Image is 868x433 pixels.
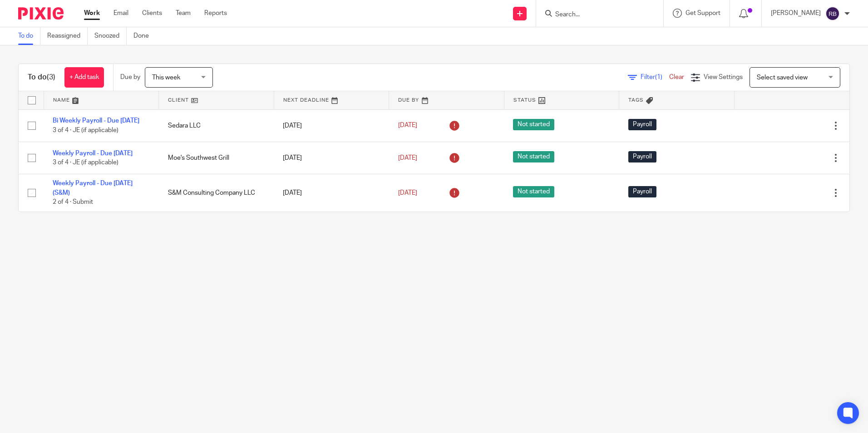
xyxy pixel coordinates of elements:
span: Payroll [628,119,656,130]
span: Payroll [628,151,656,162]
span: This week [152,74,180,81]
p: [PERSON_NAME] [771,9,821,18]
span: Not started [513,186,554,197]
a: Snoozed [94,27,127,45]
a: Email [113,9,128,18]
span: (1) [655,74,662,80]
span: 2 of 4 · Submit [53,199,93,205]
span: Payroll [628,186,656,197]
span: View Settings [704,74,743,80]
a: Weekly Payroll - Due [DATE] [53,150,133,157]
img: Pixie [18,7,64,20]
span: [DATE] [398,190,417,196]
span: Not started [513,151,554,162]
h1: To do [28,73,55,82]
span: Not started [513,119,554,130]
a: Reports [204,9,227,18]
a: Clients [142,9,162,18]
a: Bi Weekly Payroll - Due [DATE] [53,118,139,124]
span: [DATE] [398,123,417,129]
img: svg%3E [825,6,840,21]
span: Filter [641,74,669,80]
a: Work [84,9,100,18]
td: [DATE] [274,109,389,142]
input: Search [554,11,636,19]
a: Clear [669,74,684,80]
span: 3 of 4 · JE (if applicable) [53,159,118,166]
span: [DATE] [398,155,417,161]
td: S&M Consulting Company LLC [159,174,274,212]
span: Select saved view [757,74,808,81]
span: Tags [628,98,644,103]
a: Weekly Payroll - Due [DATE] (S&M) [53,180,133,196]
span: Get Support [686,10,720,16]
span: (3) [47,74,55,81]
td: Sedara LLC [159,109,274,142]
span: 3 of 4 · JE (if applicable) [53,127,118,133]
a: Reassigned [47,27,88,45]
a: + Add task [64,67,104,88]
a: To do [18,27,40,45]
td: [DATE] [274,142,389,174]
td: [DATE] [274,174,389,212]
td: Moe's Southwest Grill [159,142,274,174]
a: Team [176,9,191,18]
p: Due by [120,73,140,82]
a: Done [133,27,156,45]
